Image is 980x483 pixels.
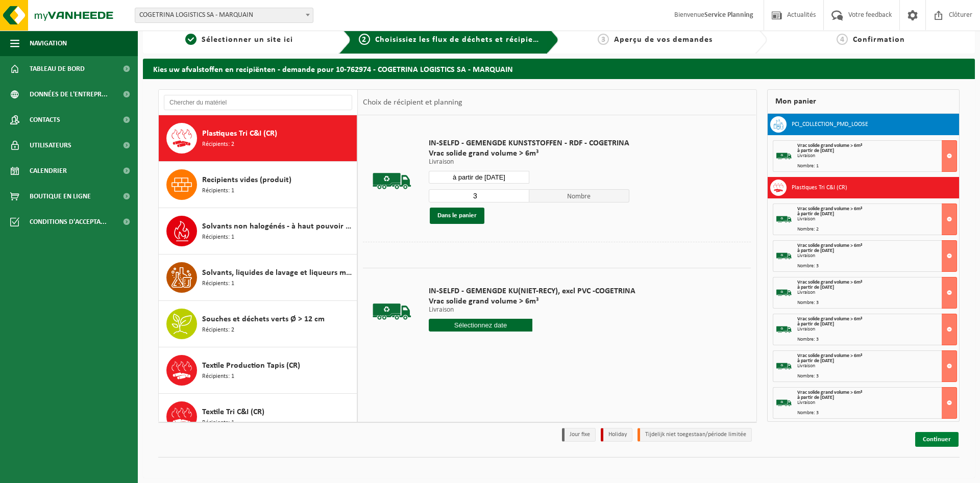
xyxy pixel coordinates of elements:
[797,264,957,269] div: Nombre: 3
[767,89,960,114] div: Mon panier
[797,364,957,369] div: Livraison
[135,8,313,23] span: COGETRINA LOGISTICS SA - MARQUAIN
[792,180,847,196] h3: Plastiques Tri C&I (CR)
[797,253,957,259] div: Livraison
[797,411,957,416] div: Nombre: 3
[797,164,957,169] div: Nombre: 1
[797,321,834,327] strong: à partir de [DATE]
[135,8,313,22] span: COGETRINA LOGISTICS SA - MARQUAIN
[797,227,957,232] div: Nombre: 2
[853,36,905,44] span: Confirmation
[429,159,629,166] p: Livraison
[797,400,957,405] div: Livraison
[202,36,293,44] span: Sélectionner un site ici
[185,34,197,45] span: 1
[148,34,331,46] a: 1Sélectionner un site ici
[358,90,468,115] div: Choix de récipient et planning
[797,358,834,364] strong: à partir de [DATE]
[797,337,957,342] div: Nombre: 3
[797,148,834,154] strong: à partir de [DATE]
[202,186,234,196] span: Récipients: 1
[30,107,60,133] span: Contacts
[30,82,108,107] span: Données de l'entrepr...
[797,290,957,295] div: Livraison
[638,428,752,442] li: Tijdelijk niet toegestaan/période limitée
[797,395,834,400] strong: à partir de [DATE]
[797,316,862,322] span: Vrac solide grand volume > 6m³
[202,372,234,382] span: Récipients: 1
[202,360,300,372] span: Textile Production Tapis (CR)
[797,217,957,222] div: Livraison
[429,148,629,159] span: Vrac solide grand volume > 6m³
[30,209,107,235] span: Conditions d'accepta...
[797,279,862,285] span: Vrac solide grand volume > 6m³
[797,374,957,379] div: Nombre: 3
[30,31,67,56] span: Navigation
[797,248,834,253] strong: à partir de [DATE]
[159,208,357,255] button: Solvants non halogénés - à haut pouvoir calorifique en petits emballages (<200L) Récipients: 1
[143,59,975,79] h2: Kies uw afvalstoffen en recipiënten - demande pour 10-762974 - COGETRINA LOGISTICS SA - MARQUAIN
[202,140,234,149] span: Récipients: 2
[429,171,529,184] input: Sélectionnez date
[30,184,91,209] span: Boutique en ligne
[601,428,632,442] li: Holiday
[159,115,357,162] button: Plastiques Tri C&I (CR) Récipients: 2
[359,34,370,45] span: 2
[797,211,834,217] strong: à partir de [DATE]
[202,220,354,233] span: Solvants non halogénés - à haut pouvoir calorifique en petits emballages (<200L)
[202,233,234,242] span: Récipients: 1
[159,347,357,394] button: Textile Production Tapis (CR) Récipients: 1
[429,307,635,314] p: Livraison
[202,325,234,335] span: Récipients: 2
[429,138,629,148] span: IN-SELFD - GEMENGDE KUNSTSTOFFEN - RDF - COGETRINA
[797,154,957,159] div: Livraison
[562,428,596,442] li: Jour fixe
[598,34,609,45] span: 3
[159,255,357,301] button: Solvants, liquides de lavage et liqueurs mères organiques halogénés, toxique Récipients: 1
[797,243,862,248] span: Vrac solide grand volume > 6m³
[375,36,545,44] span: Choisissiez les flux de déchets et récipients
[797,206,862,212] span: Vrac solide grand volume > 6m³
[797,390,862,395] span: Vrac solide grand volume > 6m³
[797,143,862,148] span: Vrac solide grand volume > 6m³
[202,418,234,428] span: Récipients: 1
[915,432,959,447] a: Continuer
[30,56,85,82] span: Tableau de bord
[614,36,713,44] span: Aperçu de vos demandes
[837,34,848,45] span: 4
[704,11,753,19] strong: Service Planning
[159,162,357,208] button: Recipients vides (produit) Récipients: 1
[797,327,957,332] div: Livraison
[202,267,354,279] span: Solvants, liquides de lavage et liqueurs mères organiques halogénés, toxique
[202,313,325,325] span: Souches et déchets verts Ø > 12 cm
[164,95,352,110] input: Chercher du matériel
[159,301,357,347] button: Souches et déchets verts Ø > 12 cm Récipients: 2
[797,300,957,306] div: Nombre: 3
[159,394,357,440] button: Textile Tri C&I (CR) Récipients: 1
[202,279,234,289] span: Récipients: 1
[202,406,264,418] span: Textile Tri C&I (CR)
[797,285,834,290] strong: à partir de [DATE]
[30,133,71,158] span: Utilisateurs
[529,189,630,202] span: Nombre
[430,208,484,224] button: Dans le panier
[429,296,635,307] span: Vrac solide grand volume > 6m³
[202,174,291,186] span: Recipients vides (produit)
[429,286,635,296] span: IN-SELFD - GEMENGDE KU(NIET-RECY), excl PVC -COGETRINA
[792,116,868,133] h3: PCI_COLLECTION_PMD_LOOSE
[30,158,67,184] span: Calendrier
[797,353,862,359] span: Vrac solide grand volume > 6m³
[202,128,277,140] span: Plastiques Tri C&I (CR)
[429,319,532,332] input: Sélectionnez date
